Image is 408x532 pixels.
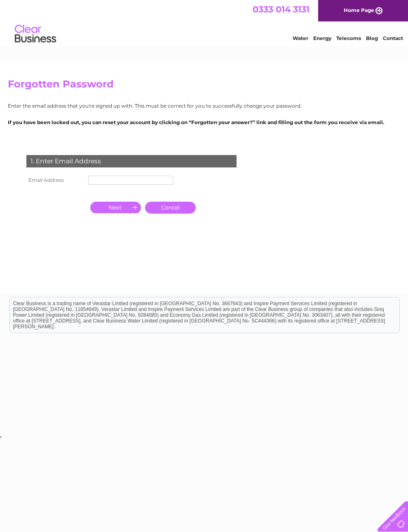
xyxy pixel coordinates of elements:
[293,35,308,41] a: Water
[8,118,400,126] p: If you have been locked out, you can reset your account by clicking on “Forgotten your answer?” l...
[26,155,237,167] div: 1. Enter Email Address
[313,35,331,41] a: Energy
[253,4,310,14] a: 0333 014 3131
[8,102,400,110] p: Enter the email address that you're signed up with. This must be correct for you to successfully ...
[366,35,378,41] a: Blog
[14,21,56,47] img: logo.png
[24,174,86,187] th: Email Address
[336,35,361,41] a: Telecoms
[145,202,196,214] a: Cancel
[8,78,400,94] h2: Forgotten Password
[10,5,399,40] div: Clear Business is a trading name of Verastar Limited (registered in [GEOGRAPHIC_DATA] No. 3667643...
[383,35,403,41] a: Contact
